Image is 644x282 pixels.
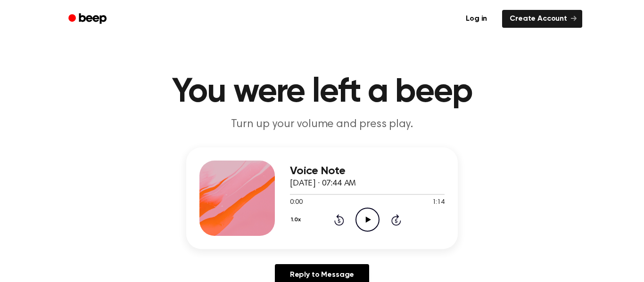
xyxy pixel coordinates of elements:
span: [DATE] · 07:44 AM [290,179,356,188]
a: Log in [456,8,496,30]
button: 1.0x [290,212,304,228]
span: 0:00 [290,198,302,208]
span: 1:14 [432,198,445,208]
h1: You were left a beep [81,75,563,109]
h3: Voice Note [290,165,445,177]
a: Create Account [502,10,582,28]
p: Turn up your volume and press play. [141,117,503,132]
a: Beep [62,10,115,28]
